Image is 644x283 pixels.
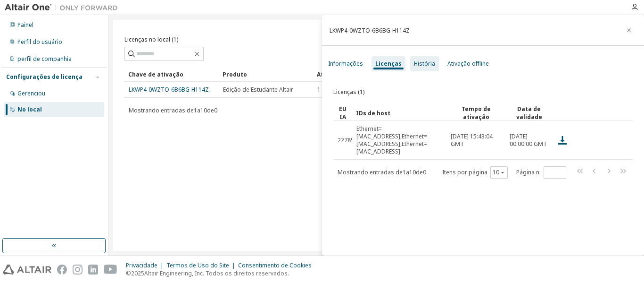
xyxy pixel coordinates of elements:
img: youtube.svg [104,265,117,274]
font: Informações [328,60,363,68]
font: Privacidade [126,261,157,269]
font: Itens por página [442,168,487,176]
font: Produto [223,70,247,78]
font: 22785 [338,136,354,144]
font: 0 [214,106,217,114]
font: 1 [194,106,197,114]
img: instagram.svg [73,265,83,274]
font: 10 [200,106,207,114]
font: Chave de ativação [128,70,183,78]
font: Configurações de licença [6,73,83,81]
font: Edição de Estudante Altair [223,86,293,94]
font: de [416,168,423,176]
font: Perfil do usuário [17,38,62,46]
font: de [207,106,214,114]
font: 1 [403,168,406,176]
font: Painel [17,21,33,29]
font: perfil de companhia [17,55,72,63]
img: linkedin.svg [88,265,98,274]
font: LKWP4-0WZTO-6B6BG-H114Z [330,26,410,34]
img: Altair Um [5,3,123,12]
font: Mostrando entradas de [129,106,194,114]
font: Mostrando entradas de [338,168,403,176]
font: Ethernet=[MAC_ADDRESS],Ethernet=[MAC_ADDRESS],Ethernet=[MAC_ADDRESS] [356,125,427,155]
img: altair_logo.svg [3,265,51,274]
font: 10 [409,168,416,176]
font: Licenças no local (1) [124,35,178,43]
font: No local [17,105,42,113]
font: Altair Engineering, Inc. Todos os direitos reservados. [144,269,289,277]
font: 0 [423,168,426,176]
font: a [406,168,409,176]
font: Licenças [375,60,402,68]
font: 1 [317,86,321,94]
font: Gerenciou [17,89,45,97]
font: LKWP4-0WZTO-6B6BG-H114Z [129,86,209,94]
font: [DATE] 15:43:04 GMT [451,132,493,148]
div: Ethernet=641C679DADDB,Ethernet=000516613857,Ethernet=000516613858 [356,125,442,155]
font: 10 [493,168,499,176]
font: Página n. [516,168,541,176]
font: Licenças (1) [333,88,364,96]
font: Ativação permitida [317,70,375,78]
font: IDs de host [356,109,390,117]
img: facebook.svg [57,265,67,274]
font: Ativação offline [447,60,489,68]
font: 2025 [131,269,144,277]
font: [DATE] 00:00:00 GMT [510,132,547,148]
font: © [126,269,131,277]
font: Tempo de ativação [462,105,491,121]
font: História [414,60,435,68]
font: Consentimento de Cookies [238,261,312,269]
font: Termos de Uso do Site [166,261,229,269]
font: Data de validade [516,105,542,121]
font: a [197,106,200,114]
font: EU IA [339,105,347,121]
